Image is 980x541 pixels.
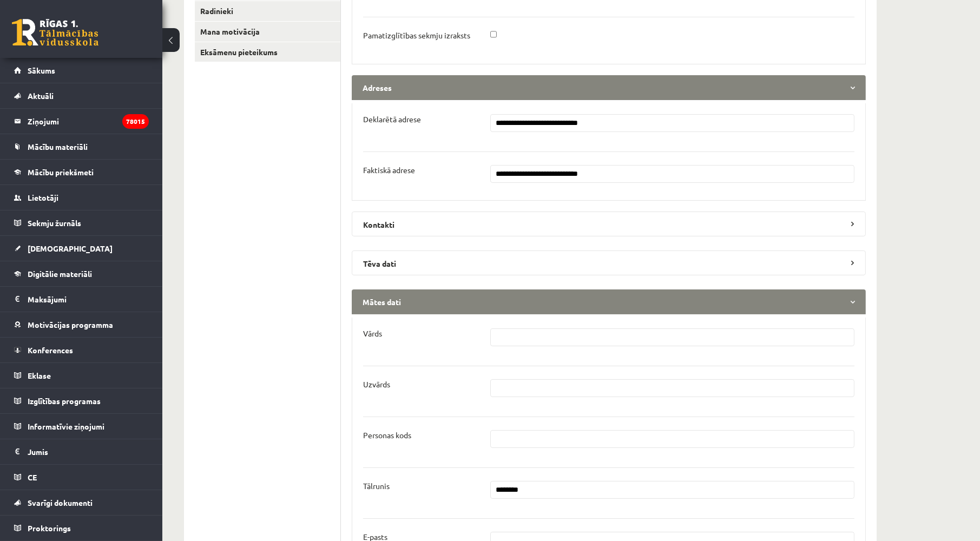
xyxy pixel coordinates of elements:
span: Mācību priekšmeti [28,167,94,177]
p: Uzvārds [363,379,390,389]
span: [DEMOGRAPHIC_DATA] [28,243,113,253]
legend: Adreses [352,75,866,100]
span: Motivācijas programma [28,320,113,329]
a: Motivācijas programma [14,312,149,337]
span: Digitālie materiāli [28,269,92,279]
span: Eklase [28,371,51,380]
a: Maksājumi [14,287,149,312]
a: [DEMOGRAPHIC_DATA] [14,236,149,261]
a: Eksāmenu pieteikums [195,42,340,62]
p: Personas kods [363,430,411,440]
a: Mācību materiāli [14,134,149,159]
a: Lietotāji [14,185,149,210]
a: Aktuāli [14,83,149,108]
legend: Kontakti [352,212,866,236]
span: Lietotāji [28,193,58,202]
a: Eklase [14,363,149,388]
p: Faktiskā adrese [363,165,415,175]
span: Sekmju žurnāls [28,218,81,228]
span: Mācību materiāli [28,142,88,151]
legend: Maksājumi [28,287,149,312]
a: Proktorings [14,516,149,540]
legend: Ziņojumi [28,109,149,134]
a: Konferences [14,338,149,362]
a: Ziņojumi78015 [14,109,149,134]
p: Vārds [363,328,382,338]
a: CE [14,465,149,490]
p: Deklarētā adrese [363,114,421,124]
span: Sākums [28,65,55,75]
span: Aktuāli [28,91,54,101]
a: Jumis [14,439,149,464]
a: Radinieki [195,1,340,21]
span: Informatīvie ziņojumi [28,421,104,431]
a: Rīgas 1. Tālmācības vidusskola [12,19,98,46]
span: Proktorings [28,523,71,533]
a: Svarīgi dokumenti [14,490,149,515]
span: CE [28,472,37,482]
i: 78015 [122,114,149,129]
span: Izglītības programas [28,396,101,406]
span: Konferences [28,345,73,355]
p: Pamatizglītības sekmju izraksts [363,30,470,40]
a: Izglītības programas [14,388,149,413]
legend: Tēva dati [352,250,866,275]
a: Mana motivācija [195,22,340,42]
span: Jumis [28,447,48,457]
legend: Mātes dati [352,289,866,314]
a: Informatīvie ziņojumi [14,414,149,439]
a: Digitālie materiāli [14,261,149,286]
a: Mācību priekšmeti [14,160,149,184]
a: Sākums [14,58,149,83]
p: Tālrunis [363,481,390,491]
span: Svarīgi dokumenti [28,498,93,507]
a: Sekmju žurnāls [14,210,149,235]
